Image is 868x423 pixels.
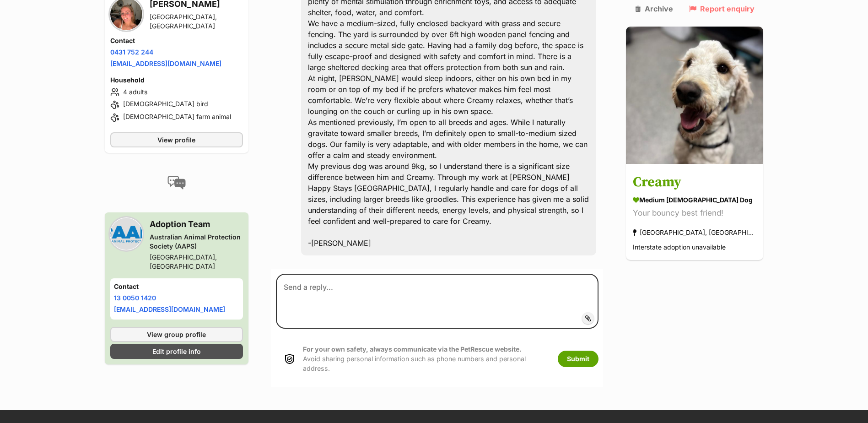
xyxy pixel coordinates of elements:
[110,36,243,45] h4: Contact
[150,233,243,251] div: Australian Animal Protection Society (AAPS)
[633,227,756,239] div: [GEOGRAPHIC_DATA], [GEOGRAPHIC_DATA]
[110,132,243,147] a: View profile
[110,327,243,342] a: View group profile
[633,195,756,205] div: medium [DEMOGRAPHIC_DATA] Dog
[147,330,206,339] span: View group profile
[633,207,756,220] div: Your bouncy best friend!
[114,294,156,302] a: 13 0050 1420
[626,166,763,260] a: Creamy medium [DEMOGRAPHIC_DATA] Dog Your bouncy best friend! [GEOGRAPHIC_DATA], [GEOGRAPHIC_DATA...
[110,218,142,250] img: Australian Animal Protection Society (AAPS) profile pic
[303,345,522,353] strong: For your own safety, always communicate via the PetRescue website.
[626,27,763,164] img: Creamy
[633,244,726,251] span: Interstate adoption unavailable
[157,135,195,145] span: View profile
[633,173,756,193] h3: Creamy
[110,344,243,359] a: Edit profile info
[167,176,186,190] img: conversation-icon-4a6f8262b818ee0b60e3300018af0b2d0b884aa5de6e9bcb8d3d4eeb1a70a7c4.svg
[635,5,673,13] a: Archive
[110,60,221,67] a: [EMAIL_ADDRESS][DOMAIN_NAME]
[110,99,243,110] li: [DEMOGRAPHIC_DATA] bird
[303,344,549,374] p: Avoid sharing personal information such as phone numbers and personal address.
[110,87,243,98] li: 4 adults
[110,48,153,56] a: 0431 752 244
[152,347,201,356] span: Edit profile info
[150,253,243,271] div: [GEOGRAPHIC_DATA], [GEOGRAPHIC_DATA]
[114,282,239,291] h4: Contact
[114,305,225,313] a: [EMAIL_ADDRESS][DOMAIN_NAME]
[150,218,243,231] h3: Adoption Team
[110,76,243,85] h4: Household
[689,5,755,13] a: Report enquiry
[150,12,243,31] div: [GEOGRAPHIC_DATA], [GEOGRAPHIC_DATA]
[558,351,598,367] button: Submit
[110,112,243,123] li: [DEMOGRAPHIC_DATA] farm animal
